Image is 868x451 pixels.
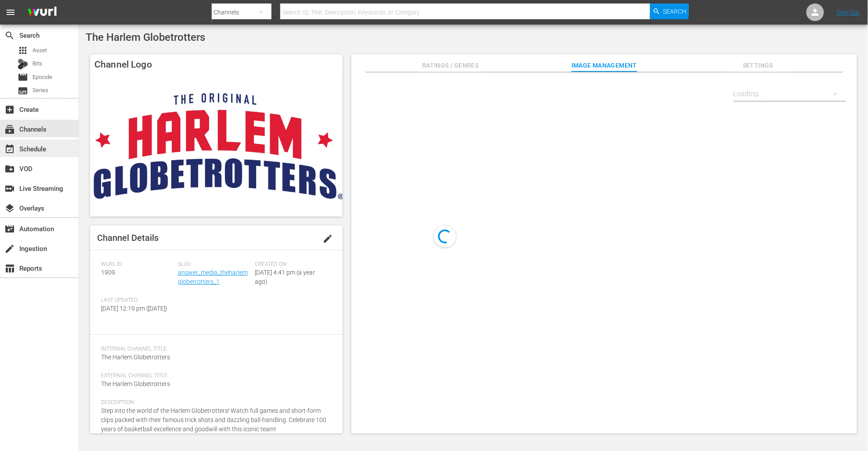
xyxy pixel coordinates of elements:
[571,60,637,71] span: Image Management
[90,75,343,217] img: The Harlem Globetrotters
[4,263,15,274] span: Reports
[18,72,28,82] span: Episode
[97,233,159,243] span: Channel Details
[4,203,15,214] span: Overlays
[33,59,42,68] span: Bits
[21,2,63,23] img: ans4CAIJ8jUAAAAAAAAAAAAAAAAAAAAAAAAgQb4GAAAAAAAAAAAAAAAAAAAAAAAAJMjXAAAAAAAAAAAAAAAAAAAAAAAAgAT5G...
[4,183,15,194] span: Live Streaming
[4,224,15,234] span: Automation
[255,269,315,285] span: [DATE] 4:41 pm (a year ago)
[18,45,28,56] span: Asset
[101,380,170,387] span: The Harlem Globetrotters
[101,346,327,353] span: Internal Channel Title:
[101,354,170,361] span: The Harlem Globetrotters
[178,269,248,285] a: answer_media_theharlemglobetrotters_1
[4,164,15,174] span: VOD
[417,60,483,71] span: Ratings / Genres
[101,407,326,433] span: Step into the world of the Harlem Globetrotters! Watch full games and short-form clips packed wit...
[18,86,28,96] span: Series
[255,261,327,268] span: Created On:
[101,269,115,276] span: 1909
[4,30,15,41] span: Search
[33,86,48,95] span: Series
[322,233,333,244] span: edit
[4,243,15,254] span: Ingestion
[101,261,174,268] span: Wurl ID:
[86,31,205,43] span: The Harlem Globetrotters
[90,54,343,75] h4: Channel Logo
[33,46,47,55] span: Asset
[178,261,250,268] span: Slug:
[101,297,174,304] span: Last Updated:
[5,7,16,18] span: menu
[101,372,327,379] span: External Channel Title:
[4,144,15,154] span: Schedule
[18,59,28,69] div: Bits
[317,228,338,249] button: edit
[33,73,52,82] span: Episode
[663,4,687,19] span: Search
[650,4,689,19] button: Search
[4,104,15,115] span: Create
[837,9,860,16] a: Sign Out
[725,60,791,71] span: Settings
[101,305,167,312] span: [DATE] 12:19 pm ([DATE])
[101,399,327,406] span: Description:
[4,124,15,135] span: Channels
